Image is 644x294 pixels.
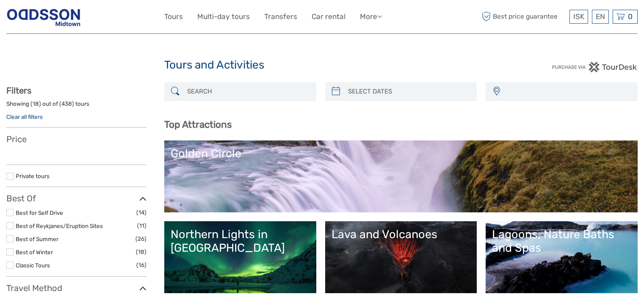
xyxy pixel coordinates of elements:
[164,11,183,23] a: Tours
[171,228,310,287] a: Northern Lights in [GEOGRAPHIC_DATA]
[136,208,146,217] span: (14)
[16,223,103,229] a: Best of Reykjanes/Eruption Sites
[6,85,31,96] strong: Filters
[6,193,146,203] h3: Best Of
[480,10,567,24] span: Best price guarantee
[6,283,146,293] h3: Travel Method
[360,11,382,23] a: More
[332,228,471,287] a: Lava and Volcanoes
[573,12,584,21] span: ISK
[492,228,631,255] div: Lagoons, Nature Baths and Spas
[137,221,146,231] span: (11)
[171,147,631,160] div: Golden Circle
[16,236,58,242] a: Best of Summer
[264,11,297,23] a: Transfers
[16,173,50,179] a: Private tours
[6,100,146,113] div: Showing ( ) out of ( ) tours
[6,6,81,27] img: Reykjavik Residence
[16,249,53,256] a: Best of Winter
[345,84,473,99] input: SELECT DATES
[332,228,471,241] div: Lava and Volcanoes
[197,11,250,23] a: Multi-day tours
[492,228,631,287] a: Lagoons, Nature Baths and Spas
[6,113,43,120] a: Clear all filters
[136,247,146,257] span: (18)
[6,134,146,144] h3: Price
[171,228,310,255] div: Northern Lights in [GEOGRAPHIC_DATA]
[61,100,72,108] label: 438
[164,58,480,72] h1: Tours and Activities
[164,119,232,130] b: Top Attractions
[16,209,63,216] a: Best for Self Drive
[136,260,146,270] span: (16)
[592,10,609,24] div: EN
[135,234,146,244] span: (26)
[627,12,634,21] span: 0
[184,84,312,99] input: SEARCH
[33,100,39,108] label: 18
[171,147,631,206] a: Golden Circle
[16,262,50,269] a: Classic Tours
[312,11,345,23] a: Car rental
[552,62,638,72] img: PurchaseViaTourDesk.png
